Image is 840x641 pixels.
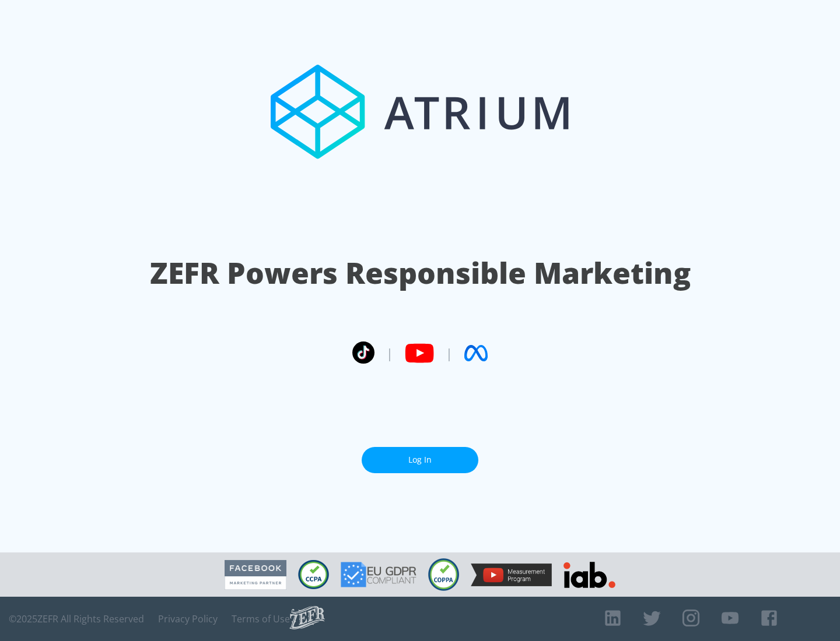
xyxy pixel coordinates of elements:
span: | [446,344,453,362]
img: GDPR Compliant [341,562,416,587]
h1: ZEFR Powers Responsible Marketing [150,253,691,293]
span: © 2025 ZEFR All Rights Reserved [9,613,144,625]
a: Log In [362,447,478,473]
img: Facebook Marketing Partner [225,560,286,590]
a: Privacy Policy [158,613,218,625]
img: COPPA Compliant [428,558,459,591]
img: YouTube Measurement Program [471,563,552,586]
img: CCPA Compliant [298,560,329,589]
a: Terms of Use [232,613,290,625]
img: IAB [563,562,615,588]
span: | [386,344,393,362]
